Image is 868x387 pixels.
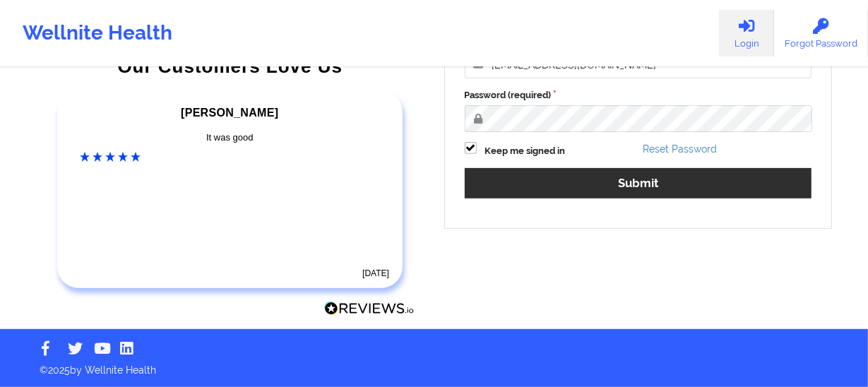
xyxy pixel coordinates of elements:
[485,144,566,158] label: Keep me signed in
[46,59,415,73] div: Our Customers Love Us
[181,107,278,119] span: [PERSON_NAME]
[30,353,838,377] p: © 2025 by Wellnite Health
[719,10,774,56] a: Login
[81,131,380,145] div: It was good
[465,88,812,102] label: Password (required)
[324,302,415,316] img: Reviews.io Logo
[324,302,415,320] a: Reviews.io Logo
[643,143,717,155] a: Reset Password
[465,168,812,198] button: Submit
[362,268,389,278] time: [DATE]
[774,10,868,56] a: Forgot Password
